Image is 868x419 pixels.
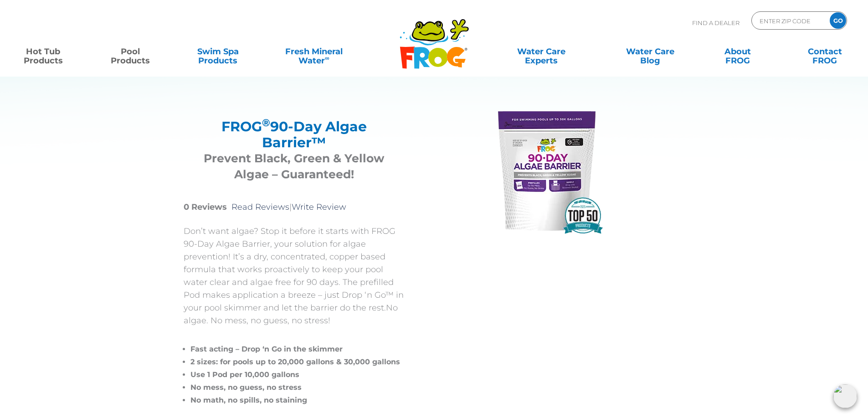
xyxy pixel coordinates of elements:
a: Read Reviews [231,202,289,212]
li: Fast acting – Drop ‘n Go in the skimmer [190,343,405,356]
input: Zip Code Form [759,14,820,27]
a: AboutFROG [704,42,771,61]
input: GO [830,12,846,29]
span: No math, no spills, no staining [190,396,307,404]
p: Don’t want algae? Stop it before it starts with FROG 90-Day Algae Barrier, your solution for alga... [184,225,405,327]
sup: ∞ [325,54,329,62]
p: Find A Dealer [692,11,740,34]
a: PoolProducts [97,42,164,61]
strong: 0 Reviews [184,202,227,212]
h3: Prevent Black, Green & Yellow Algae – Guaranteed! [195,150,393,182]
span: No mess, no guess, no stress [190,383,302,392]
li: Use 1 Pod per 10,000 gallons [190,368,405,381]
a: Fresh MineralWater∞ [271,42,356,61]
a: Water CareExperts [486,42,596,61]
p: | [184,201,405,213]
a: ContactFROG [791,42,859,61]
a: Hot TubProducts [9,42,77,61]
li: 2 sizes: for pools up to 20,000 gallons & 30,000 gallons [190,356,405,368]
a: Swim SpaProducts [184,42,252,61]
a: Water CareBlog [616,42,684,61]
sup: ® [262,116,270,129]
img: openIcon [833,384,857,408]
a: Write Review [292,202,346,212]
h2: FROG 90-Day Algae Barrier™ [195,119,393,150]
